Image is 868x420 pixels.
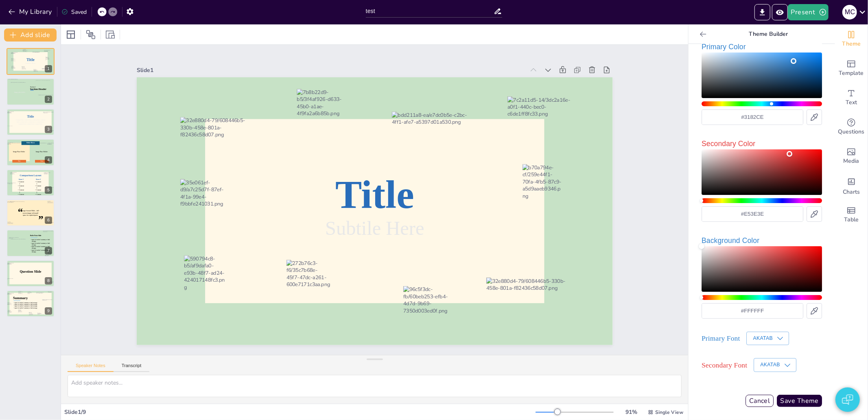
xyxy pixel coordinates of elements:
[32,243,50,246] span: space for teacher’s summary or final message.
[19,185,24,188] span: Content 2
[7,230,55,256] div: 7
[754,358,796,372] button: Akatab
[41,160,44,162] span: Text
[835,142,868,171] div: Add images, graphics, shapes or video
[15,306,37,307] span: space for teacher’s summary or final message.
[702,295,822,300] div: Hue
[26,142,35,144] span: Title Here
[26,62,36,64] span: Subtile Here
[30,86,36,87] span: Section 1
[19,178,24,180] span: Item 1
[7,78,55,105] div: 2
[64,408,536,416] div: Slide 1 / 9
[622,408,641,416] div: 91 %
[7,109,55,136] div: 3
[61,8,87,16] div: Saved
[45,65,52,72] div: 1
[20,174,41,177] span: Comparison Layout
[7,290,55,317] div: 9
[6,5,55,18] button: My Library
[710,24,827,44] p: Theme Builder
[32,246,50,249] span: space for teacher’s summary or final message.
[86,30,96,39] span: Position
[36,181,41,184] span: Content 1
[18,206,23,217] span: “
[655,409,683,416] span: Single View
[22,210,39,216] span: Image-focused Slide – full-screen image with small space for caption/quote.
[839,69,864,78] span: Template
[835,171,868,200] div: Add charts and graphs
[114,363,150,372] button: Transcript
[746,395,774,407] button: Cancel
[19,193,24,197] span: Content 4
[30,235,41,236] span: Bullet Point Slide
[838,127,865,136] span: Questions
[835,24,868,54] div: Change the overall theme
[36,193,41,197] span: Content 4
[13,296,28,300] span: Summary
[7,260,55,287] div: 8
[45,307,52,315] div: 9
[36,151,48,153] span: Image Place Holder
[702,235,822,246] h6: Background Color
[15,307,37,308] span: space for teacher’s summary or final message.
[843,188,860,197] span: Charts
[842,5,857,20] div: M C
[366,5,494,17] input: Insert title
[45,96,52,103] div: 2
[702,246,822,292] div: Color
[27,115,34,118] span: Title
[20,270,41,273] span: Question Slide
[702,41,822,52] h6: Primary Color
[15,302,37,304] span: space for teacher’s summary or final message.
[777,395,822,407] button: Save Theme
[26,58,35,62] span: Title
[19,181,24,184] span: Content 1
[45,277,52,284] div: 8
[32,249,50,253] span: space for teacher’s summary or final message.
[788,4,829,20] button: Present
[36,189,41,193] span: Content 3
[844,215,859,224] span: Table
[4,28,57,42] button: Add slide
[702,332,740,344] h6: Primary Font
[7,199,55,226] div: 6
[702,198,822,203] div: Hue
[15,304,37,305] span: space for teacher’s summary or final message.
[45,156,52,164] div: 4
[19,189,24,193] span: Content 3
[7,48,55,75] div: 1
[7,169,55,196] div: 5
[45,217,52,224] div: 6
[68,363,114,372] button: Speaker Notes
[16,119,45,125] span: Content here, content here, content here, content here, content here, content here, content here,...
[702,138,822,149] h6: Secondary Color
[835,112,868,142] div: Get real-time input from your audience
[754,4,770,20] button: Export to PowerPoint
[7,139,55,166] div: 4
[36,185,41,188] span: Content 2
[14,91,25,93] span: Image placeholder
[835,200,868,230] div: Add a table
[835,54,868,83] div: Add ready made slides
[702,359,747,371] h6: Secondary Font
[64,28,77,41] div: Layout
[322,158,374,259] span: Subtile Here
[30,87,46,90] span: Section Header
[702,149,822,195] div: Color
[702,101,822,106] div: Hue
[772,4,788,20] button: Preview Presentation
[702,52,822,98] div: Color
[835,83,868,112] div: Add text boxes
[13,151,25,153] span: Image Place Holder
[746,332,789,345] button: Akatab
[846,98,857,107] span: Text
[842,4,857,20] button: M C
[346,154,413,243] span: Title
[844,157,859,166] span: Media
[38,214,43,225] span: ”
[45,126,52,133] div: 3
[842,39,861,48] span: Theme
[104,28,116,41] div: Resize presentation
[18,160,21,162] span: Text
